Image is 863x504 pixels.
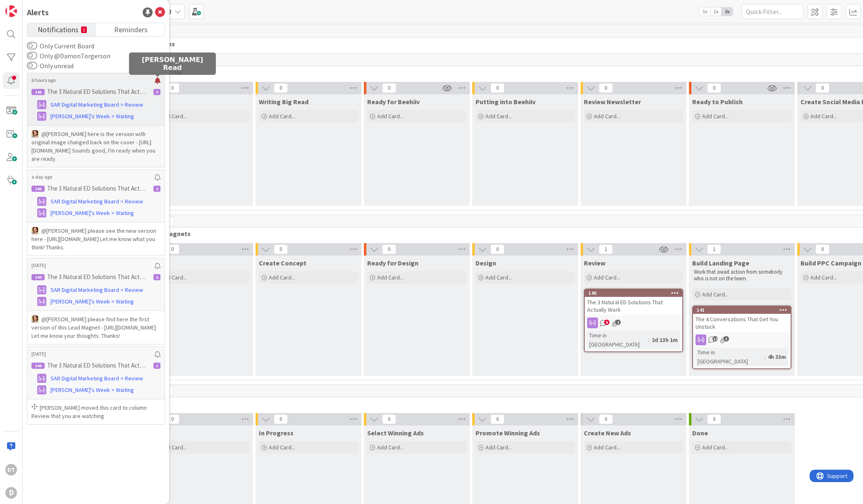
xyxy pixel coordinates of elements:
[810,112,837,120] span: Add Card...
[17,1,38,11] span: Support
[599,414,613,424] span: 0
[377,274,404,281] span: Add Card...
[588,290,682,296] div: 140
[31,373,160,383] a: SAR Digital Marketing Board > Review
[50,209,134,217] span: [PERSON_NAME]'s Week > Waiting
[153,89,160,95] div: 2
[47,185,148,192] p: The 3 Natural ED Solutions That Actually Work
[615,320,621,325] span: 2
[47,88,148,96] p: The 3 Natural ED Solutions That Actually Work
[31,274,45,280] div: 140
[710,7,722,16] span: 2x
[50,112,134,121] span: [PERSON_NAME]'s Week > Waiting
[31,315,39,323] img: EC
[585,289,682,297] div: 140
[31,351,155,357] p: [DATE]
[707,83,721,93] span: 0
[31,186,45,192] div: 140
[27,41,94,51] label: Only Current Board
[153,186,160,192] div: 2
[367,429,424,437] span: Select Winning Ads
[31,77,155,83] p: 6 hours ago
[114,23,148,35] span: Reminders
[259,429,294,437] span: In Progress
[274,83,288,93] span: 0
[724,336,729,342] span: 3
[594,274,620,281] span: Add Card...
[31,227,160,251] p: @[PERSON_NAME]﻿ please see the new version here - [URL][DOMAIN_NAME] Let me know what you think! ...
[801,259,861,267] span: Build PPC Campaign
[815,83,830,93] span: 0
[31,296,160,306] a: [PERSON_NAME]'s Week > Waiting
[712,336,718,342] span: 12
[485,444,512,451] span: Add Card...
[31,263,155,268] p: [DATE]
[382,83,396,93] span: 0
[585,289,682,315] div: 140The 3 Natural ED Solutions That Actually Work
[259,259,306,267] span: Create Concept
[693,314,791,332] div: The 4 Conversations That Get You Unstuck
[50,297,134,306] span: [PERSON_NAME]'s Week > Waiting
[50,386,134,394] span: [PERSON_NAME]'s Week > Waiting
[490,244,504,254] span: 0
[274,414,288,424] span: 0
[810,274,837,281] span: Add Card...
[702,291,729,298] span: Add Card...
[160,112,187,120] span: Add Card...
[47,362,148,369] p: The 3 Natural ED Solutions That Actually Work
[165,83,179,93] span: 0
[160,444,187,451] span: Add Card...
[274,244,288,254] span: 0
[485,112,512,120] span: Add Card...
[160,274,187,281] span: Add Card...
[50,286,143,294] span: SAR Digital Marketing Board > Review
[599,83,613,93] span: 0
[815,244,830,254] span: 0
[27,62,37,70] button: Only unread
[648,335,650,344] span: :
[702,112,729,120] span: Add Card...
[604,320,610,325] span: 8
[47,273,148,281] p: The 3 Natural ED Solutions That Actually Work
[702,444,729,451] span: Add Card...
[692,259,749,267] span: Build Landing Page
[367,259,418,267] span: Ready for Design
[31,285,160,295] a: SAR Digital Marketing Board > Review
[741,4,803,19] input: Quick Filter...
[27,61,74,71] label: Only unread
[766,352,788,361] div: 4h 33m
[5,5,17,17] img: Visit kanbanzone.com
[692,429,708,437] span: Done
[269,444,295,451] span: Add Card...
[259,98,308,106] span: Writing Big Read
[485,274,512,281] span: Add Card...
[31,315,160,340] p: @[PERSON_NAME]﻿ please find here the first version of this Lead Magnet - [URL][DOMAIN_NAME] Let m...
[650,335,680,344] div: 2d 13h 1m
[31,130,160,163] p: @[PERSON_NAME]﻿ here is the version with original image changed back on the cover - [URL][DOMAIN_...
[81,26,87,33] small: 1
[153,363,160,369] div: 2
[585,297,682,315] div: The 3 Natural ED Solutions That Actually Work
[269,274,295,281] span: Add Card...
[587,331,648,349] div: Time in [GEOGRAPHIC_DATA]
[599,244,613,254] span: 1
[722,7,733,16] span: 3x
[696,348,765,366] div: Time in [GEOGRAPHIC_DATA]
[31,89,45,95] div: 140
[694,268,784,282] span: Work that await action from somebody who is not on the team.
[27,6,49,19] div: Alerts
[165,244,179,254] span: 0
[382,244,396,254] span: 0
[707,244,721,254] span: 1
[31,363,45,369] div: 140
[382,414,396,424] span: 0
[165,414,179,424] span: 0
[693,306,791,314] div: 141
[584,98,641,106] span: Review Newsletter
[692,98,743,106] span: Ready to Publish
[31,404,160,420] p: [PERSON_NAME] moved this card to column Review that you are watching
[31,100,160,110] a: SAR Digital Marketing Board > Review
[50,374,143,383] span: SAR Digital Marketing Board > Review
[31,385,160,395] a: [PERSON_NAME]'s Week > Waiting
[27,51,110,61] label: Only @DamonTorgerson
